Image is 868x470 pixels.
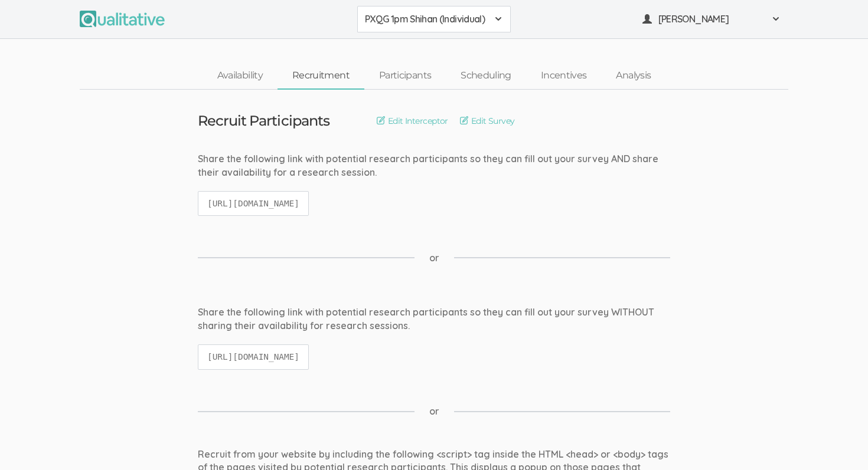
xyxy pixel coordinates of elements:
[203,63,278,88] a: Availability
[198,113,329,129] h3: Recruit Participants
[635,6,788,32] button: [PERSON_NAME]
[364,63,446,88] a: Participants
[429,251,439,265] span: or
[198,344,309,370] code: [URL][DOMAIN_NAME]
[80,11,165,27] img: Qualitative
[278,63,364,88] a: Recruitment
[446,63,526,88] a: Scheduling
[365,12,488,26] span: PXQG 1pm Shihan (Individual)
[357,6,511,32] button: PXQG 1pm Shihan (Individual)
[460,114,515,127] a: Edit Survey
[809,413,868,470] iframe: Chat Widget
[198,305,670,333] div: Share the following link with potential research participants so they can fill out your survey WI...
[601,63,665,88] a: Analysis
[377,114,448,127] a: Edit Interceptor
[198,191,309,216] code: [URL][DOMAIN_NAME]
[429,405,439,418] span: or
[526,63,602,88] a: Incentives
[658,12,765,26] span: [PERSON_NAME]
[198,152,670,179] div: Share the following link with potential research participants so they can fill out your survey AN...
